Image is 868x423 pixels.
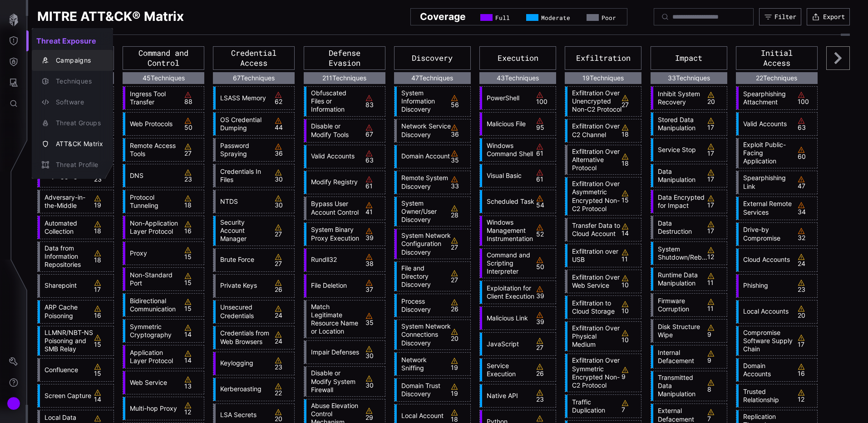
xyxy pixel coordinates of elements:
div: Software [51,97,103,108]
div: Techniques [51,76,103,87]
button: Techniques [32,71,113,92]
div: Campaigns [51,55,103,66]
button: Threat Groups [32,113,113,133]
button: Campaigns [32,50,113,71]
div: ATT&CK Matrix [51,138,103,150]
div: Threat Profile [51,159,103,171]
h2: Threat Exposure [32,32,113,50]
button: Threat Profile [32,154,113,175]
button: Software [32,92,113,113]
button: ATT&CK Matrix [32,133,113,154]
div: Threat Groups [51,118,103,129]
